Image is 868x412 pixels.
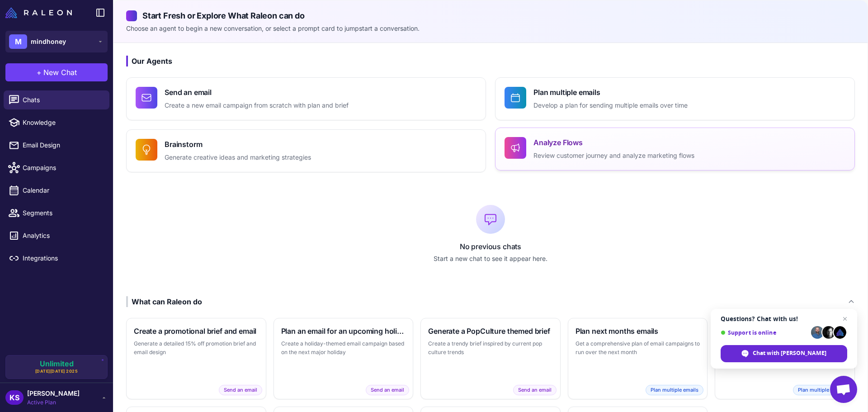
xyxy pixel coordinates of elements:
[495,77,855,120] button: Plan multiple emailsDevelop a plan for sending multiple emails over time
[23,140,102,150] span: Email Design
[840,313,850,324] span: Close chat
[126,24,855,33] p: Choose an agent to begin a new conversation, or select a prompt card to jumpstart a conversation.
[165,139,311,150] h4: Brainstorm
[4,158,109,177] a: Campaigns
[40,360,74,367] span: Unlimited
[126,241,855,252] p: No previous chats
[134,326,259,336] h3: Create a promotional brief and email
[27,398,80,407] span: Active Plan
[219,385,262,395] span: Send an email
[5,7,75,18] a: Raleon Logo
[23,185,102,195] span: Calendar
[31,37,66,47] span: mindhoney
[4,181,109,200] a: Calendar
[533,151,694,161] p: Review customer journey and analyze marketing flows
[4,136,109,155] a: Email Design
[9,34,27,49] div: M
[37,67,42,78] span: +
[4,249,109,268] a: Integrations
[513,385,557,395] span: Send an email
[495,128,855,170] button: Analyze FlowsReview customer journey and analyze marketing flows
[721,345,847,362] div: Chat with Raleon
[281,326,406,336] h3: Plan an email for an upcoming holiday
[126,129,486,172] button: BrainstormGenerate creative ideas and marketing strategies
[126,56,855,66] h3: Our Agents
[753,349,826,357] span: Chat with [PERSON_NAME]
[23,253,102,263] span: Integrations
[4,226,109,245] a: Analytics
[23,231,102,241] span: Analytics
[428,326,553,336] h3: Generate a PopCulture themed brief
[830,376,857,403] div: Open chat
[533,137,694,148] h4: Analyze Flows
[4,204,109,223] a: Segments
[23,118,102,128] span: Knowledge
[126,77,486,120] button: Send an emailCreate a new email campaign from scratch with plan and brief
[35,368,78,374] span: [DATE][DATE] 2025
[4,113,109,132] a: Knowledge
[5,7,72,18] img: Raleon Logo
[721,315,847,322] span: Questions? Chat with us!
[428,339,553,357] p: Create a trendy brief inspired by current pop culture trends
[23,163,102,173] span: Campaigns
[126,254,855,264] p: Start a new chat to see it appear here.
[646,385,703,395] span: Plan multiple emails
[27,388,80,398] span: [PERSON_NAME]
[126,9,855,22] h2: Start Fresh or Explore What Raleon can do
[576,326,700,336] h3: Plan next months emails
[165,152,311,163] p: Generate creative ideas and marketing strategies
[126,318,266,399] button: Create a promotional brief and emailGenerate a detailed 15% off promotion brief and email designS...
[23,95,102,105] span: Chats
[533,100,688,111] p: Develop a plan for sending multiple emails over time
[576,339,700,357] p: Get a comprehensive plan of email campaigns to run over the next month
[793,385,851,395] span: Plan multiple emails
[721,329,808,336] span: Support is online
[5,63,108,81] button: +New Chat
[274,318,414,399] button: Plan an email for an upcoming holidayCreate a holiday-themed email campaign based on the next maj...
[165,87,349,98] h4: Send an email
[568,318,708,399] button: Plan next months emailsGet a comprehensive plan of email campaigns to run over the next monthPlan...
[5,31,108,52] button: Mmindhoney
[126,296,202,307] div: What can Raleon do
[281,339,406,357] p: Create a holiday-themed email campaign based on the next major holiday
[165,100,349,111] p: Create a new email campaign from scratch with plan and brief
[366,385,409,395] span: Send an email
[533,87,688,98] h4: Plan multiple emails
[43,67,77,78] span: New Chat
[134,339,259,357] p: Generate a detailed 15% off promotion brief and email design
[5,390,24,405] div: KS
[4,90,109,109] a: Chats
[420,318,561,399] button: Generate a PopCulture themed briefCreate a trendy brief inspired by current pop culture trendsSen...
[23,208,102,218] span: Segments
